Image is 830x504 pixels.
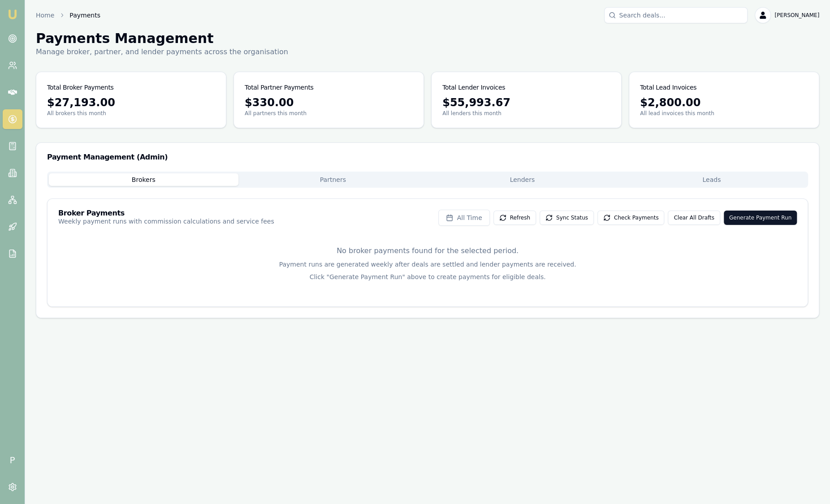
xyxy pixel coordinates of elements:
p: Manage broker, partner, and lender payments across the organisation [36,47,288,57]
p: All brokers this month [47,110,215,117]
div: $27,193.00 [47,95,215,110]
p: All lenders this month [442,110,610,117]
a: Home [36,11,54,20]
h3: Total Lead Invoices [640,83,696,92]
button: Generate Payment Run [724,211,797,225]
span: P [3,450,22,470]
img: emu-icon-u.png [7,9,18,20]
button: Brokers [49,173,238,186]
p: Payment runs are generated weekly after deals are settled and lender payments are received. [58,260,797,269]
button: Refresh [493,211,536,225]
p: No broker payments found for the selected period. [58,246,797,256]
button: Leads [617,173,807,186]
span: Payments [69,11,100,20]
p: All lead invoices this month [640,110,808,117]
p: Weekly payment runs with commission calculations and service fees [58,217,274,226]
h3: Total Broker Payments [47,83,113,92]
h3: Broker Payments [58,210,274,217]
button: Lenders [428,173,617,186]
span: [PERSON_NAME] [774,12,819,19]
input: Search deals [604,7,748,23]
button: Check Payments [597,211,665,225]
div: $2,800.00 [640,95,808,110]
button: Partners [238,173,428,186]
div: $55,993.67 [442,95,610,110]
p: All partners this month [245,110,413,117]
button: Clear All Drafts [668,211,720,225]
h3: Payment Management (Admin) [47,154,808,161]
h3: Total Lender Invoices [442,83,505,92]
span: All Time [457,213,482,222]
div: $330.00 [245,95,413,110]
p: Click "Generate Payment Run" above to create payments for eligible deals. [58,272,797,281]
h3: Total Partner Payments [245,83,313,92]
nav: breadcrumb [36,11,100,20]
button: Sync Status [540,211,594,225]
button: All Time [438,210,489,226]
h1: Payments Management [36,30,288,47]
